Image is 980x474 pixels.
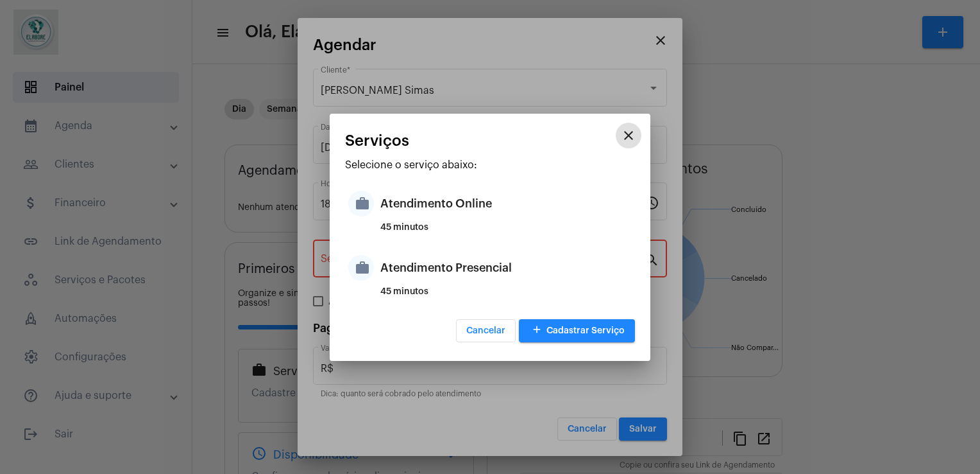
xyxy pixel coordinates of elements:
mat-icon: work [348,191,374,216]
div: Atendimento Presencial [380,249,632,287]
button: Cadastrar Serviço [519,319,635,342]
div: 45 minutos [380,223,632,242]
mat-icon: work [348,255,374,281]
div: Atendimento Online [380,184,632,223]
p: Selecione o serviço abaixo: [345,159,635,171]
span: Serviços [345,132,409,149]
span: Cadastrar Serviço [529,326,625,335]
mat-icon: add [529,322,545,339]
span: Cancelar [466,326,505,335]
button: Cancelar [456,319,516,342]
mat-icon: close [621,128,636,143]
div: 45 minutos [380,287,632,306]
